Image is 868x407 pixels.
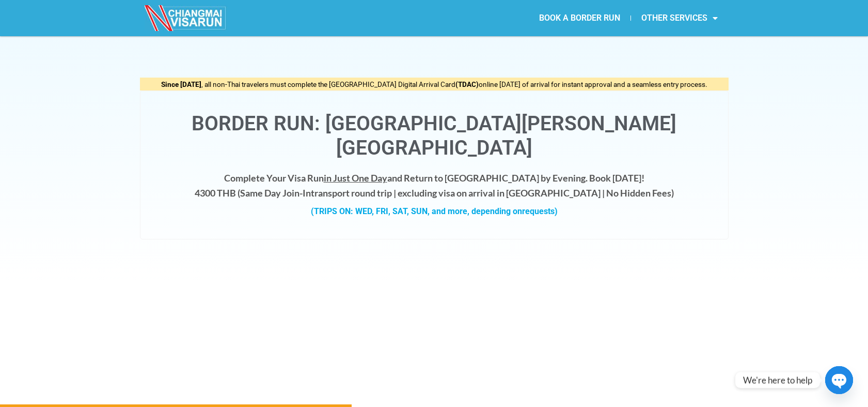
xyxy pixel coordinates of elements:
strong: (TDAC) [455,80,479,88]
a: BOOK A BORDER RUN [529,6,630,30]
h4: Complete Your Visa Run and Return to [GEOGRAPHIC_DATA] by Evening. Book [DATE]! 4300 THB ( transp... [151,171,718,201]
strong: Same Day Join-In [240,187,311,199]
h1: Border Run: [GEOGRAPHIC_DATA][PERSON_NAME][GEOGRAPHIC_DATA] [151,112,718,160]
nav: Menu [434,6,728,30]
span: in Just One Day [324,172,387,184]
strong: (TRIPS ON: WED, FRI, SAT, SUN, and more, depending on [311,206,558,216]
span: , all non-Thai travelers must complete the [GEOGRAPHIC_DATA] Digital Arrival Card online [DATE] o... [161,80,707,88]
strong: Since [DATE] [161,80,201,88]
a: OTHER SERVICES [631,6,728,30]
span: requests) [522,206,558,216]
